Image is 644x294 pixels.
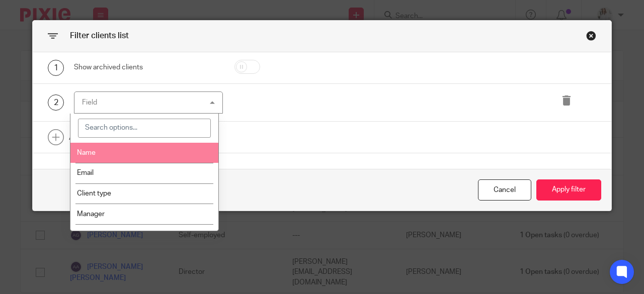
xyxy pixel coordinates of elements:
[78,119,211,138] input: Search options...
[536,179,601,201] button: Apply filter
[48,94,64,111] div: 2
[478,179,531,201] div: Close this dialog window
[82,99,97,106] div: Field
[48,60,64,76] div: 1
[77,149,96,156] span: Name
[77,190,111,197] span: Client type
[74,62,223,72] div: Show archived clients
[77,211,105,218] span: Manager
[77,169,94,176] span: Email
